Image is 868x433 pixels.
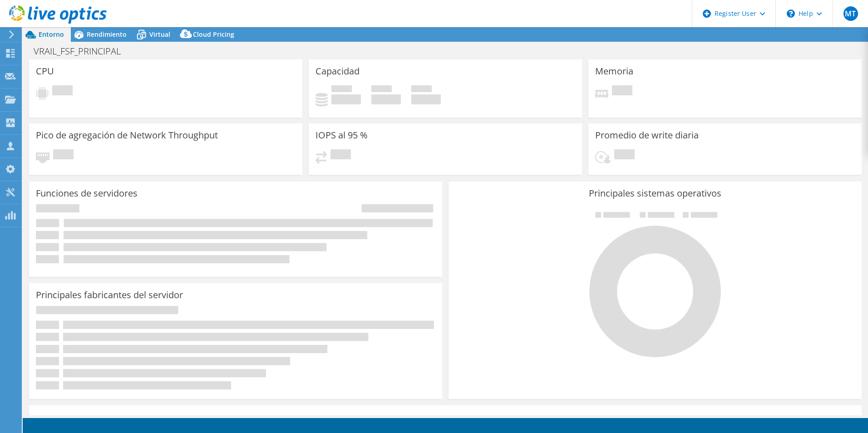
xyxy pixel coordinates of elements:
[87,30,127,39] span: Rendimiento
[193,30,234,39] span: Cloud Pricing
[316,130,368,140] h3: IOPS al 95 %
[843,6,858,21] span: MT
[411,85,432,94] span: Total
[411,94,441,104] h4: 0 GiB
[30,46,135,56] h1: VRAIL_FSF_PRINCIPAL
[53,149,74,162] span: Pendiente
[52,85,73,98] span: Pendiente
[331,94,361,104] h4: 0 GiB
[371,94,401,104] h4: 0 GiB
[612,85,632,98] span: Pendiente
[36,130,218,140] h3: Pico de agregación de Network Throughput
[316,66,360,76] h3: Capacidad
[149,30,170,39] span: Virtual
[614,149,635,162] span: Pendiente
[595,130,699,140] h3: Promedio de write diaria
[595,66,633,76] h3: Memoria
[39,30,64,39] span: Entorno
[455,188,855,198] h3: Principales sistemas operativos
[36,66,54,76] h3: CPU
[331,85,352,94] span: Used
[371,85,392,94] span: Libre
[330,149,351,162] span: Pendiente
[36,290,183,300] h3: Principales fabricantes del servidor
[36,188,138,198] h3: Funciones de servidores
[787,10,795,18] svg: \n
